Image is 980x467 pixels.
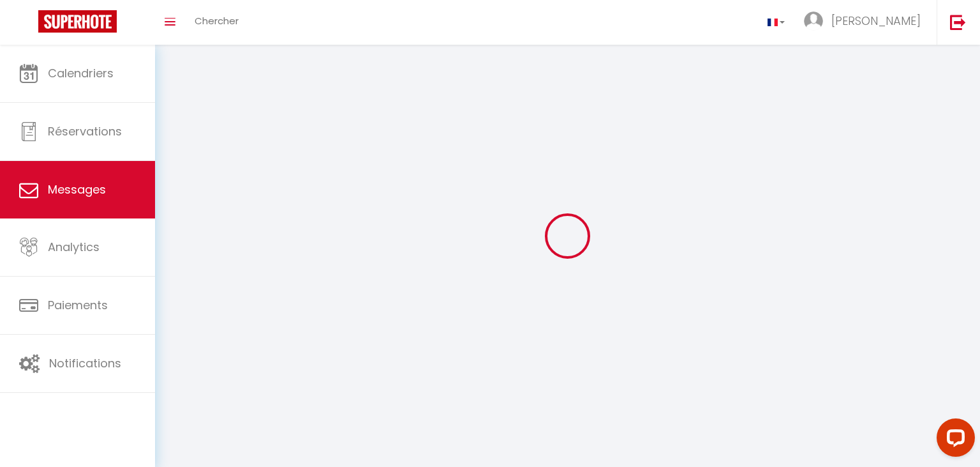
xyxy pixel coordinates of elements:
[804,11,823,31] img: ...
[38,10,117,33] img: Super Booking
[926,413,980,467] iframe: LiveChat chat widget
[48,123,122,139] span: Réservations
[49,355,121,371] span: Notifications
[48,297,108,313] span: Paiements
[950,14,966,30] img: logout
[48,181,106,197] span: Messages
[831,13,921,29] span: [PERSON_NAME]
[48,65,114,81] span: Calendriers
[48,239,100,255] span: Analytics
[195,14,239,27] span: Chercher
